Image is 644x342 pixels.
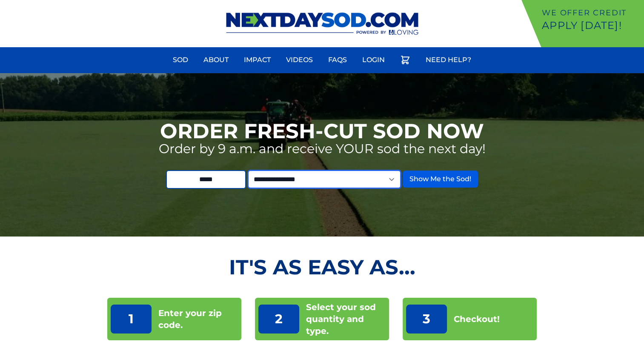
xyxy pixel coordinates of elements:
[239,50,276,70] a: Impact
[323,50,352,70] a: FAQs
[107,257,537,277] h2: It's as Easy As...
[421,50,476,70] a: Need Help?
[111,305,152,333] p: 1
[198,50,234,70] a: About
[258,305,299,333] p: 2
[454,313,500,325] p: Checkout!
[542,19,641,32] p: Apply [DATE]!
[160,121,484,141] h1: Order Fresh-Cut Sod Now
[281,50,318,70] a: Videos
[158,307,238,331] p: Enter your zip code.
[357,50,390,70] a: Login
[159,141,486,157] p: Order by 9 a.m. and receive YOUR sod the next day!
[403,171,478,188] button: Show Me the Sod!
[542,7,641,19] p: We offer Credit
[406,305,447,333] p: 3
[306,301,386,337] p: Select your sod quantity and type.
[168,50,193,70] a: Sod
